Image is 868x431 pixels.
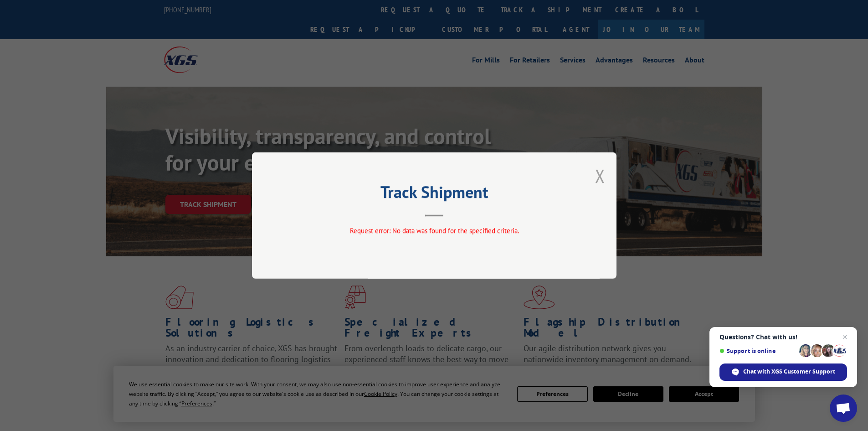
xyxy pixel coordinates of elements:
[743,368,835,376] span: Chat with XGS Customer Support
[719,348,796,354] span: Support is online
[719,333,847,341] span: Questions? Chat with us!
[830,395,857,422] div: Open chat
[839,332,850,343] span: Close chat
[349,226,519,235] span: Request error: No data was found for the specified criteria.
[298,186,571,203] h2: Track Shipment
[595,164,605,188] button: Close modal
[719,363,847,381] div: Chat with XGS Customer Support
